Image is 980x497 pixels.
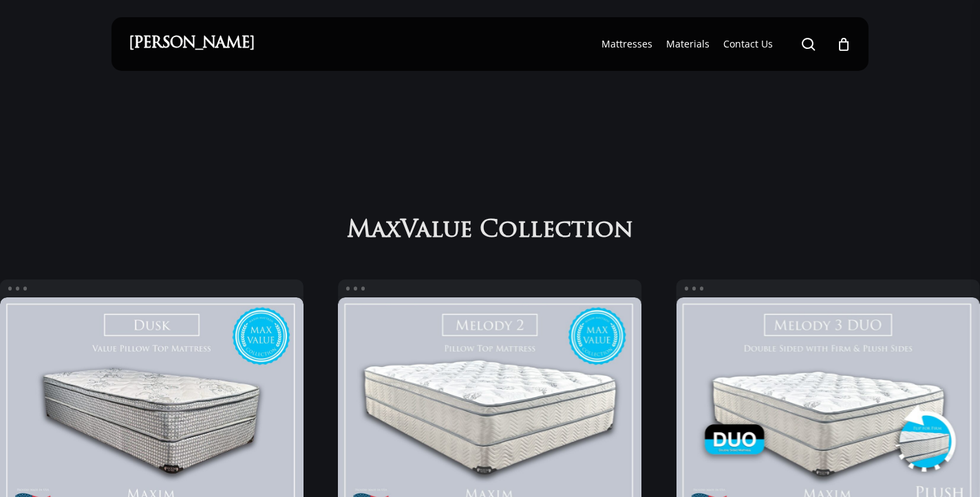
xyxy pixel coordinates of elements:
[601,37,652,51] a: Mattresses
[341,215,640,246] h2: MaxValue Collection
[347,218,472,246] span: MaxValue
[595,17,851,71] nav: Main Menu
[666,37,710,51] a: Materials
[129,36,255,52] a: [PERSON_NAME]
[723,37,773,51] a: Contact Us
[601,37,652,50] span: Mattresses
[723,37,773,50] span: Contact Us
[480,218,633,246] span: Collection
[666,37,710,50] span: Materials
